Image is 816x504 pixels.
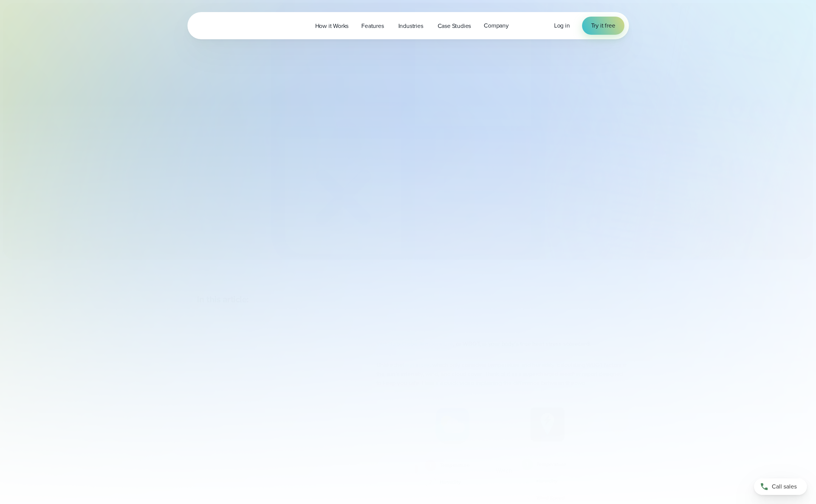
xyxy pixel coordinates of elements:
span: Industries [398,22,423,31]
span: Features [361,22,384,31]
a: How it Works [309,18,355,34]
span: How it Works [315,22,349,31]
span: Company [484,21,509,30]
a: Try it free [582,17,624,35]
span: Case Studies [438,22,471,31]
a: Call sales [754,478,807,495]
span: Call sales [772,482,797,491]
a: Log in [554,21,570,30]
a: Case Studies [431,18,478,34]
span: Try it free [591,21,615,30]
span: Log in [554,21,570,30]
